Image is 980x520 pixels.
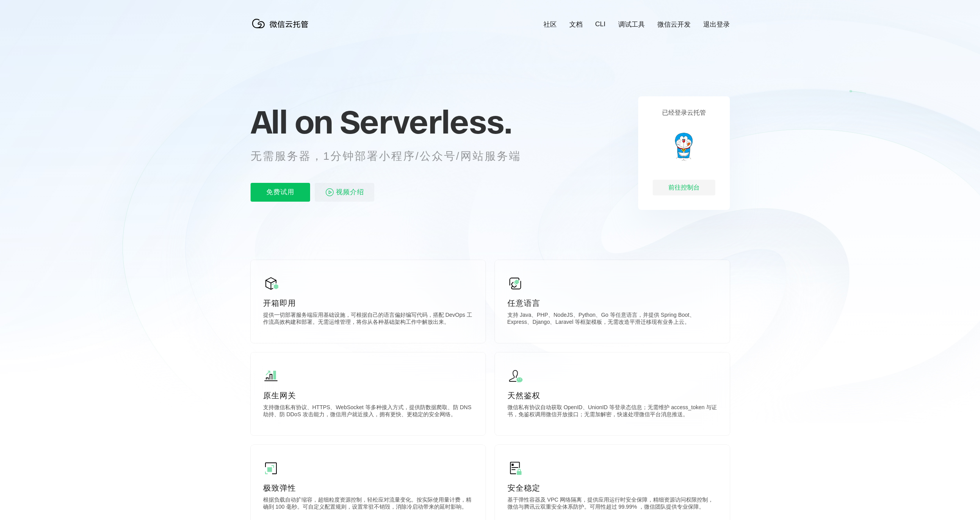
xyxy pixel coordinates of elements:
p: 原生网关 [263,390,473,401]
img: 微信云托管 [251,16,313,31]
p: 已经登录云托管 [662,109,706,117]
a: 退出登录 [703,20,730,29]
a: 调试工具 [618,20,645,29]
p: 支持微信私有协议、HTTPS、WebSocket 等多种接入方式，提供防数据爬取、防 DNS 劫持、防 DDoS 攻击能力，微信用户就近接入，拥有更快、更稳定的安全网络。 [263,404,473,420]
p: 提供一切部署服务端应用基础设施，可根据自己的语言偏好编写代码，搭配 DevOps 工作流高效构建和部署。无需运维管理，将你从各种基础架构工作中解放出来。 [263,312,473,327]
a: 社区 [543,20,557,29]
p: 基于弹性容器及 VPC 网络隔离，提供应用运行时安全保障，精细资源访问权限控制，微信与腾讯云双重安全体系防护。可用性超过 99.99% ，微信团队提供专业保障。 [507,497,717,512]
span: All on [251,102,332,141]
p: 无需服务器，1分钟部署小程序/公众号/网站服务端 [251,148,536,164]
p: 根据负载自动扩缩容，超细粒度资源控制，轻松应对流量变化。按实际使用量计费，精确到 100 毫秒。可自定义配置规则，设置常驻不销毁，消除冷启动带来的延时影响。 [263,497,473,512]
a: 微信云托管 [251,26,313,32]
p: 微信私有协议自动获取 OpenID、UnionID 等登录态信息；无需维护 access_token 与证书，免鉴权调用微信开放接口；无需加解密，快速处理微信平台消息推送。 [507,404,717,420]
div: 前往控制台 [653,180,715,195]
p: 任意语言 [507,298,717,309]
img: video_play.svg [325,188,334,197]
p: 支持 Java、PHP、NodeJS、Python、Go 等任意语言，并提供 Spring Boot、Express、Django、Laravel 等框架模板，无需改造平滑迁移现有业务上云。 [507,312,717,327]
a: 文档 [569,20,583,29]
p: 免费试用 [251,183,310,202]
a: 微信云开发 [657,20,691,29]
p: 开箱即用 [263,298,473,309]
span: Serverless. [340,102,512,141]
p: 安全稳定 [507,482,717,493]
a: CLI [595,20,605,28]
p: 天然鉴权 [507,390,717,401]
p: 极致弹性 [263,482,473,493]
span: 视频介绍 [336,183,364,202]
